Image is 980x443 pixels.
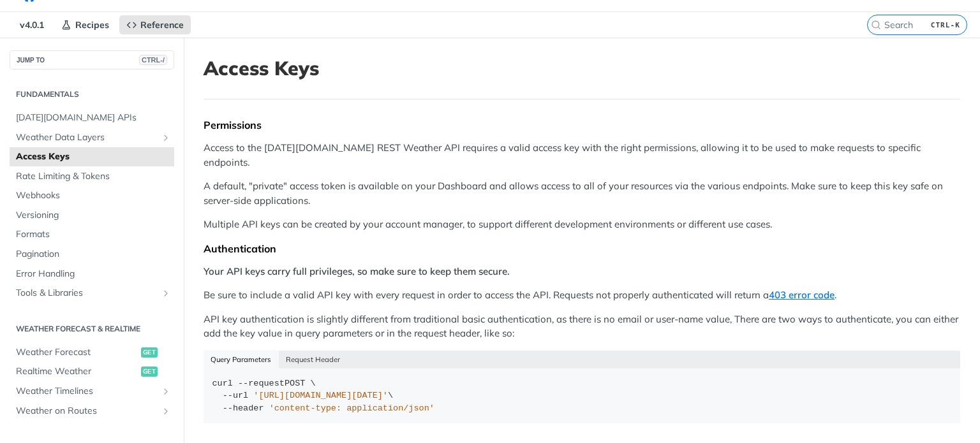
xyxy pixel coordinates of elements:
[204,119,960,131] div: Permissions
[10,362,174,381] a: Realtime Weatherget
[223,403,264,413] span: --header
[16,150,171,163] span: Access Keys
[204,288,960,303] p: Be sure to include a valid API key with every request in order to access the API. Requests not pr...
[16,131,158,144] span: Weather Data Layers
[16,385,158,398] span: Weather Timelines
[204,265,510,277] strong: Your API keys carry full privileges, so make sure to keep them secure.
[10,284,174,303] a: Tools & LibrariesShow subpages for Tools & Libraries
[141,367,158,377] span: get
[16,268,171,280] span: Error Handling
[161,406,171,416] button: Show subpages for Weather on Routes
[16,112,171,124] span: [DATE][DOMAIN_NAME] APIs
[10,382,174,401] a: Weather TimelinesShow subpages for Weather Timelines
[204,217,960,232] p: Multiple API keys can be created by your account manager, to support different development enviro...
[928,18,963,31] kbd: CTRL-K
[16,170,171,183] span: Rate Limiting & Tokens
[238,379,285,388] span: --request
[10,402,174,421] a: Weather on RoutesShow subpages for Weather on Routes
[16,346,138,359] span: Weather Forecast
[161,288,171,298] button: Show subpages for Tools & Libraries
[16,209,171,222] span: Versioning
[54,15,116,34] a: Recipes
[139,55,167,65] span: CTRL-/
[212,377,952,415] div: POST \ \
[10,128,174,147] a: Weather Data LayersShow subpages for Weather Data Layers
[10,343,174,362] a: Weather Forecastget
[10,206,174,225] a: Versioning
[10,186,174,205] a: Webhooks
[10,323,174,335] h2: Weather Forecast & realtime
[253,391,388,400] span: '[URL][DOMAIN_NAME][DATE]'
[10,108,174,127] a: [DATE][DOMAIN_NAME] APIs
[75,19,109,31] span: Recipes
[13,15,51,34] span: v4.0.1
[10,50,174,69] button: JUMP TOCTRL-/
[140,19,184,31] span: Reference
[16,365,138,378] span: Realtime Weather
[204,57,960,80] h1: Access Keys
[204,242,960,255] div: Authentication
[204,312,960,341] p: API key authentication is slightly different from traditional basic authentication, as there is n...
[10,265,174,284] a: Error Handling
[269,403,434,413] span: 'content-type: application/json'
[204,179,960,208] p: A default, "private" access token is available on your Dashboard and allows access to all of your...
[223,391,249,400] span: --url
[16,228,171,241] span: Formats
[10,147,174,166] a: Access Keys
[871,20,881,30] svg: Search
[161,133,171,143] button: Show subpages for Weather Data Layers
[16,189,171,202] span: Webhooks
[141,347,158,358] span: get
[16,405,158,418] span: Weather on Routes
[204,141,960,170] p: Access to the [DATE][DOMAIN_NAME] REST Weather API requires a valid access key with the right per...
[161,386,171,396] button: Show subpages for Weather Timelines
[279,351,348,368] button: Request Header
[10,167,174,186] a: Rate Limiting & Tokens
[10,225,174,244] a: Formats
[16,248,171,261] span: Pagination
[16,287,158,300] span: Tools & Libraries
[10,245,174,264] a: Pagination
[212,379,233,388] span: curl
[769,289,835,301] a: 403 error code
[119,15,191,34] a: Reference
[10,89,174,100] h2: Fundamentals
